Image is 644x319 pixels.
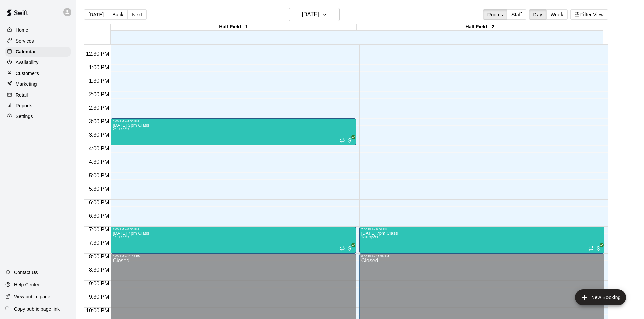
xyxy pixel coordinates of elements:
a: Home [5,25,71,35]
a: Availability [5,57,71,68]
span: 6:30 PM [87,213,111,219]
span: 7:00 PM [87,227,111,232]
span: 9:30 PM [87,294,111,300]
span: 1:30 PM [87,78,111,84]
span: 10:00 PM [84,308,111,313]
div: 7:00 PM – 8:00 PM: Tuesday 7pm Class [111,227,356,254]
button: [DATE] [289,8,340,21]
span: Recurring event [588,246,594,251]
button: [DATE] [84,9,108,20]
div: 7:00 PM – 8:00 PM [361,228,602,231]
span: 8:30 PM [87,267,111,273]
span: All customers have paid [347,245,353,252]
div: 3:00 PM – 4:00 PM [113,119,354,123]
span: All customers have paid [595,245,602,252]
div: 3:00 PM – 4:00 PM: Tuesday 3pm Class [111,118,356,145]
p: Copy public page link [14,305,60,312]
span: 6:00 PM [87,200,111,205]
span: 1:00 PM [87,64,111,70]
div: 8:00 PM – 11:59 PM [361,255,602,258]
span: Recurring event [340,246,345,251]
p: Retail [16,91,28,98]
span: All customers have paid [347,137,353,144]
button: Next [127,9,146,20]
div: 7:00 PM – 8:00 PM: Tuesday 7pm Class [359,227,604,254]
span: 1/10 spots filled [361,235,378,239]
span: 5:30 PM [87,186,111,192]
p: Calendar [16,48,36,55]
span: 8:00 PM [87,254,111,259]
a: Reports [5,101,71,111]
p: Contact Us [14,269,38,276]
p: Reports [16,102,32,109]
button: Staff [507,9,526,20]
span: 3:30 PM [87,132,111,138]
span: 5:00 PM [87,172,111,178]
a: Calendar [5,47,71,57]
button: add [575,289,626,305]
span: 3:00 PM [87,118,111,124]
a: Services [5,36,71,46]
p: Customers [16,70,39,77]
div: Half Field - 2 [357,24,603,30]
a: Customers [5,68,71,78]
p: Settings [16,113,33,120]
p: Home [16,27,28,33]
div: Half Field - 1 [111,24,357,30]
a: Marketing [5,79,71,89]
p: Services [16,37,34,44]
button: Day [529,9,547,20]
span: 7:30 PM [87,240,111,246]
p: Availability [16,59,39,66]
span: 9:00 PM [87,281,111,286]
p: Help Center [14,281,40,288]
span: Recurring event [340,138,345,143]
span: 2:30 PM [87,105,111,111]
p: View public page [14,293,50,300]
div: 7:00 PM – 8:00 PM [113,228,354,231]
h6: [DATE] [302,10,319,19]
span: 2/10 spots filled [113,127,129,131]
button: Filter View [570,9,608,20]
span: 12:30 PM [84,51,111,57]
span: 1/10 spots filled [113,235,129,239]
button: Week [546,9,568,20]
a: Settings [5,111,71,122]
span: 2:00 PM [87,91,111,97]
a: Retail [5,90,71,100]
span: 4:00 PM [87,145,111,151]
button: Back [108,9,128,20]
span: 4:30 PM [87,159,111,165]
div: 8:00 PM – 11:59 PM [113,255,354,258]
button: Rooms [483,9,507,20]
p: Marketing [16,81,37,87]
